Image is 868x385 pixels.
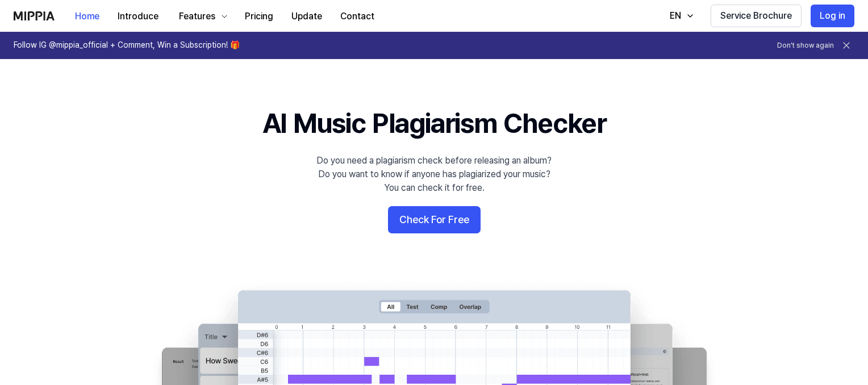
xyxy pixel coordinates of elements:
[168,5,236,28] button: Features
[282,5,331,28] button: Update
[811,5,854,27] button: Log in
[236,5,282,28] button: Pricing
[66,1,108,32] a: Home
[711,5,802,27] button: Service Brochure
[108,5,168,28] button: Introduce
[14,11,55,20] img: logo
[658,5,702,27] button: EN
[316,154,552,195] div: Do you need a plagiarism check before releasing an album? Do you want to know if anyone has plagi...
[262,104,606,143] h1: AI Music Plagiarism Checker
[388,206,481,233] button: Check For Free
[331,5,383,28] button: Contact
[777,41,834,51] button: Don't show again
[667,9,683,23] div: EN
[282,1,331,32] a: Update
[14,40,240,51] h1: Follow IG @mippia_official + Comment, Win a Subscription! 🎁
[177,10,218,23] div: Features
[66,5,108,28] button: Home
